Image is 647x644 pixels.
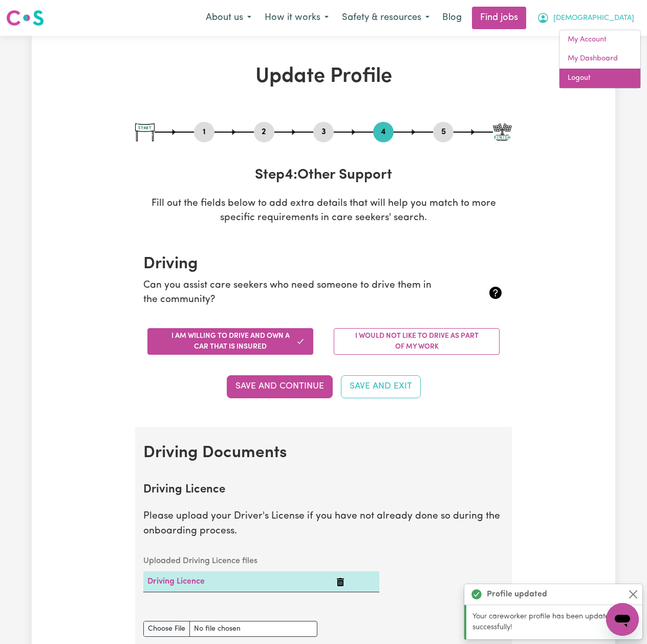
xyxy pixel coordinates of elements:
[135,65,512,89] h1: Update Profile
[341,375,421,398] button: Save and Exit
[199,7,258,29] button: About us
[559,69,640,88] a: Logout
[6,9,44,27] img: Careseekers logo
[472,611,636,633] p: Your careworker profile has been updated successfully!
[147,577,205,586] a: Driving Licence
[135,197,512,226] p: Fill out the fields below to add extra details that will help you match to more specific requirem...
[143,254,504,274] h2: Driving
[135,167,512,184] h3: Step 4 : Other Support
[433,125,454,139] button: Go to step 5
[373,125,394,139] button: Go to step 4
[336,575,344,588] button: Delete Driving Licence
[334,328,500,355] button: I would not like to drive as part of my work
[147,328,313,355] button: I am willing to drive and own a car that is insured
[313,125,334,139] button: Go to step 3
[559,30,641,89] div: My Account
[254,125,274,139] button: Go to step 2
[472,7,526,29] a: Find jobs
[143,509,504,539] p: Please upload your Driver's License if you have not already done so during the onboarding process.
[559,49,640,69] a: My Dashboard
[559,30,640,50] a: My Account
[258,7,335,29] button: How it works
[143,483,504,497] h2: Driving Licence
[227,375,333,398] button: Save and Continue
[335,7,436,29] button: Safety & resources
[487,588,547,600] strong: Profile updated
[606,603,639,636] iframe: Button to launch messaging window
[143,551,379,571] caption: Uploaded Driving Licence files
[6,6,44,30] a: Careseekers logo
[530,7,641,29] button: My Account
[143,278,444,308] p: Can you assist care seekers who need someone to drive them in the community?
[194,125,214,139] button: Go to step 1
[436,7,468,29] a: Blog
[143,443,504,463] h2: Driving Documents
[553,13,634,24] span: [DEMOGRAPHIC_DATA]
[627,588,639,600] button: Close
